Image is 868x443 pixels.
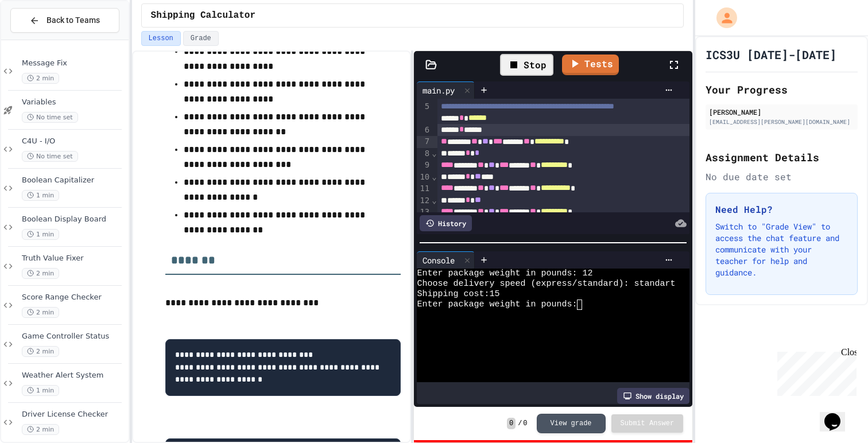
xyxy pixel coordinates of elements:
div: Stop [500,54,553,76]
span: Enter package weight in pounds: 12 [417,269,592,279]
span: Back to Teams [46,14,100,26]
div: main.py [417,84,460,96]
span: Score Range Checker [22,293,126,302]
div: Chat with us now!Close [5,5,79,73]
span: Fold line [431,172,437,181]
div: Console [417,251,475,269]
div: [PERSON_NAME] [709,107,854,117]
span: No time set [22,112,78,123]
iframe: chat widget [773,347,857,396]
div: 9 [417,160,431,171]
button: Grade [183,31,219,46]
span: 2 min [22,73,59,84]
span: No time set [22,151,78,162]
iframe: chat widget [820,397,857,432]
p: Switch to "Grade View" to access the chat feature and communicate with your teacher for help and ... [715,221,848,278]
span: / [518,419,522,428]
div: 10 [417,172,431,183]
span: Choose delivery speed (express/standard): standart [417,279,675,289]
div: [EMAIL_ADDRESS][PERSON_NAME][DOMAIN_NAME] [709,118,854,126]
button: View grade [537,414,606,433]
a: Tests [562,55,619,75]
span: 0 [507,418,516,429]
span: Message Fix [22,59,126,68]
button: Submit Answer [611,414,684,433]
span: 0 [523,419,527,428]
span: Enter package weight in pounds: [417,300,577,310]
span: 2 min [22,268,59,279]
span: Game Controller Status [22,332,126,341]
span: Fold line [431,196,437,205]
div: 6 [417,125,431,136]
div: 8 [417,148,431,160]
button: Back to Teams [10,8,119,33]
div: 13 [417,207,431,218]
div: History [420,215,472,231]
div: My Account [704,5,740,31]
div: Console [417,254,460,266]
div: 11 [417,183,431,195]
span: Shipping Calculator [151,9,255,22]
span: 1 min [22,385,59,396]
span: Boolean Display Board [22,215,126,224]
span: Submit Answer [621,419,675,428]
div: 7 [417,136,431,147]
span: 2 min [22,307,59,318]
div: 5 [417,101,431,125]
span: C4U - I/O [22,137,126,146]
span: Boolean Capitalizer [22,176,126,185]
h3: Need Help? [715,203,848,216]
div: main.py [417,81,475,99]
span: Fold line [431,149,437,158]
button: Lesson [141,31,181,46]
span: Shipping cost:15 [417,289,499,300]
h2: Your Progress [706,81,858,98]
span: 1 min [22,190,59,201]
div: Show display [617,388,689,404]
h1: ICS3U [DATE]-[DATE] [706,46,836,63]
span: Weather Alert System [22,371,126,380]
span: Driver License Checker [22,410,126,419]
span: 1 min [22,229,59,240]
h2: Assignment Details [706,149,858,165]
span: 2 min [22,424,59,435]
span: Variables [22,98,126,107]
div: No due date set [706,170,858,184]
span: Truth Value Fixer [22,254,126,263]
div: 12 [417,195,431,207]
span: 2 min [22,346,59,357]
